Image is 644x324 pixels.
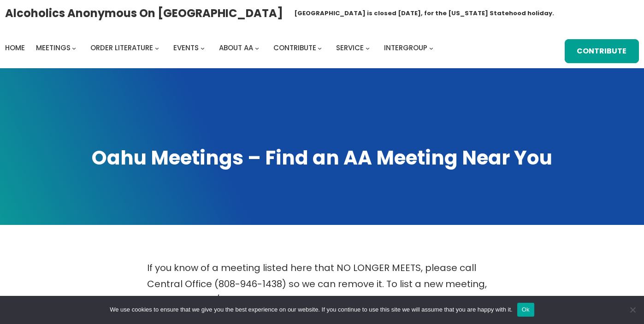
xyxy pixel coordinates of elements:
span: Events [173,43,199,53]
a: Alcoholics Anonymous on [GEOGRAPHIC_DATA] [5,3,283,23]
span: We use cookies to ensure that we give you the best experience on our website. If you continue to ... [110,305,512,314]
p: If you know of a meeting listed here that NO LONGER MEETS, please call Central Office (808-946-14... [147,260,497,308]
a: Home [5,41,25,54]
button: Contribute submenu [318,46,322,50]
nav: Intergroup [5,41,437,54]
a: Meetings [36,41,71,54]
a: Service [336,41,364,54]
button: Order Literature submenu [155,46,159,50]
a: Events [173,41,199,54]
h1: [GEOGRAPHIC_DATA] is closed [DATE], for the [US_STATE] Statehood holiday. [294,9,554,18]
button: Meetings submenu [72,46,76,50]
button: About AA submenu [255,46,259,50]
a: Contribute [565,39,639,63]
span: Contribute [273,43,316,53]
span: Service [336,43,364,53]
h1: Oahu Meetings – Find an AA Meeting Near You [9,145,635,171]
button: Service submenu [366,46,370,50]
span: No [628,305,637,314]
a: Intergroup [384,41,427,54]
button: Ok [517,303,534,317]
button: Events submenu [201,46,205,50]
span: Intergroup [384,43,427,53]
a: Contribute [273,41,316,54]
button: Intergroup submenu [429,46,433,50]
span: Order Literature [90,43,153,53]
a: About AA [219,41,253,54]
span: Meetings [36,43,71,53]
span: Home [5,43,25,53]
span: About AA [219,43,253,53]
